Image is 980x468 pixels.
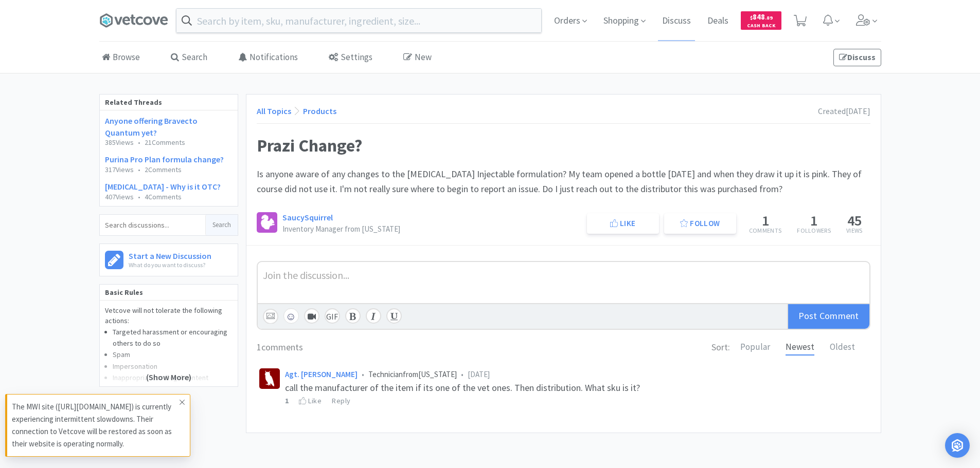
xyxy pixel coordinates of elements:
[741,7,781,34] a: $848.89Cash Back
[285,369,358,379] a: Agt. [PERSON_NAME]
[945,433,970,458] div: Open Intercom Messenger
[703,16,733,26] a: Deals
[818,106,870,116] span: Created [DATE]
[846,228,863,234] p: Views
[797,228,831,234] p: Followers
[257,340,303,355] h6: 1 comments
[105,306,233,326] p: Vetcove will not tolerate the following actions:
[468,369,490,379] span: [DATE]
[282,225,400,233] p: Inventory Manager from [US_STATE]
[740,340,770,355] div: Popular
[105,166,233,174] p: 317 Views 2 Comments
[100,215,205,235] input: Search discussions...
[100,95,238,110] div: Related Threads
[401,42,434,73] a: New
[285,368,868,381] div: Technician from [US_STATE]
[658,16,695,26] a: Discuss
[833,49,881,66] a: Discuss
[846,213,863,228] h5: 45
[303,106,336,116] a: Products
[285,396,289,405] strong: 1
[168,42,210,73] a: Search
[326,42,375,73] a: Settings
[750,14,753,21] span: $
[747,23,775,30] span: Cash Back
[461,369,464,379] span: •
[285,382,640,394] span: call the manufacturer of the item if its one of the vet ones. Then distribution. What sku is it?
[99,244,238,276] a: Start a New DiscussionWhat do you want to discuss?
[12,401,180,450] p: The MWI site ([URL][DOMAIN_NAME]) is currently experiencing intermittent slowdowns. Their connect...
[664,213,736,234] button: Follow
[205,215,238,235] button: Search
[138,192,140,201] span: •
[105,193,233,201] p: 407 Views 4 Comments
[257,106,291,116] a: All Topics
[830,340,855,355] div: Oldest
[711,340,730,355] h6: Sort:
[362,369,364,379] span: •
[257,168,864,195] span: Is anyone aware of any changes to the [MEDICAL_DATA] Injectable formulation? My team opened a bot...
[138,138,140,147] span: •
[100,345,238,386] div: (Show More)
[113,326,233,349] li: Targeted harassment or encouraging others to do so
[105,181,221,192] a: [MEDICAL_DATA] - Why is it OTC?
[283,308,299,324] button: ☺
[749,228,781,234] p: Comments
[819,310,859,322] span: Comment
[129,260,211,270] p: What do you want to discuss?
[99,42,142,73] a: Browse
[257,134,870,157] h1: Prazi Change?
[332,395,351,406] div: Reply
[299,395,322,406] div: Like
[282,212,333,222] a: SaucySquirrel
[129,249,211,260] h6: Start a New Discussion
[787,304,869,329] div: Post
[786,340,814,355] div: Newest
[100,285,238,301] h5: Basic Rules
[105,139,233,146] p: 385 Views 21 Comments
[587,213,659,234] button: Like
[236,42,300,73] a: Notifications
[138,165,140,174] span: •
[765,14,773,21] span: . 89
[105,154,224,164] a: Purina Pro Plan formula change?
[105,116,198,137] a: Anyone offering Bravecto Quantum yet?
[325,308,340,324] div: GIF
[750,12,773,22] span: 848
[749,213,781,228] h5: 1
[797,213,831,228] h5: 1
[176,9,541,32] input: Search by item, sku, manufacturer, ingredient, size...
